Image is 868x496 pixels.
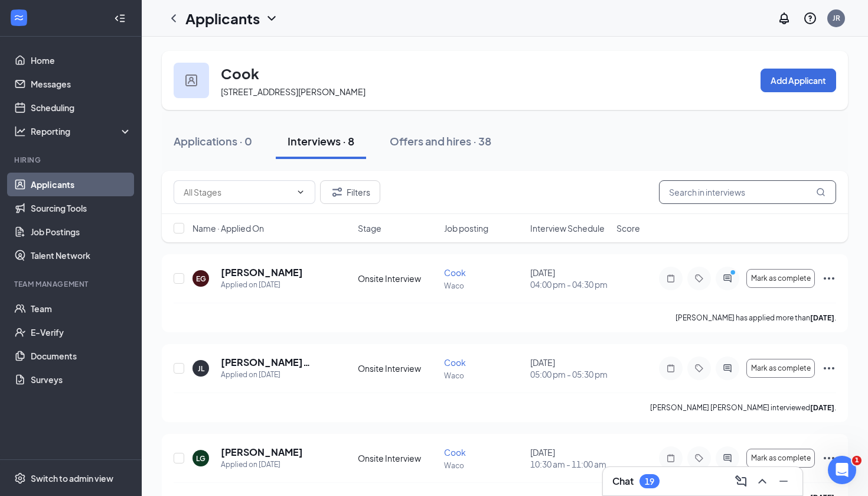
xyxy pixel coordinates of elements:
div: JL [198,364,204,374]
p: Waco [444,281,523,291]
svg: Note [664,453,678,463]
span: Job posting [444,222,488,234]
span: Score [616,222,640,234]
b: [DATE] [810,403,834,412]
div: Offers and hires · 38 [390,134,491,148]
button: Mark as complete [746,449,815,468]
div: Applied on [DATE] [221,279,303,291]
input: All Stages [184,186,291,199]
a: Team [31,297,132,320]
p: Waco [444,461,523,471]
h5: [PERSON_NAME] [221,446,303,459]
svg: QuestionInfo [803,11,817,25]
svg: Minimize [776,474,791,488]
button: Add Applicant [761,69,836,92]
svg: Tag [692,274,706,283]
div: Reporting [31,125,132,137]
a: Messages [31,72,132,96]
h5: [PERSON_NAME] [221,266,303,279]
button: ComposeMessage [732,472,750,491]
svg: Settings [14,472,26,484]
span: [STREET_ADDRESS][PERSON_NAME] [221,86,366,97]
h3: Cook [221,63,259,83]
span: 04:00 pm - 04:30 pm [530,278,609,290]
div: Applied on [DATE] [221,369,326,381]
span: Mark as complete [751,364,811,372]
svg: Ellipses [822,361,836,375]
svg: Notifications [777,11,791,25]
svg: ComposeMessage [734,474,748,488]
button: Minimize [774,472,793,491]
div: 19 [645,476,654,487]
div: Switch to admin view [31,472,113,484]
a: Scheduling [31,96,132,119]
a: Job Postings [31,220,132,244]
span: Cook [444,357,466,368]
svg: ChevronDown [296,187,305,197]
svg: ChevronLeft [167,11,181,25]
a: Sourcing Tools [31,196,132,220]
span: 10:30 am - 11:00 am [530,458,609,470]
div: EG [196,274,206,284]
svg: Analysis [14,125,26,137]
span: Mark as complete [751,274,811,283]
a: Documents [31,344,132,368]
div: [DATE] [530,356,609,380]
div: [DATE] [530,267,609,290]
p: [PERSON_NAME] has applied more than . [676,313,836,323]
div: JR [833,13,840,23]
svg: Ellipses [822,451,836,465]
span: Cook [444,447,466,458]
div: LG [196,453,205,463]
div: Applications · 0 [174,134,252,148]
a: Home [31,48,132,72]
div: Onsite Interview [358,273,437,284]
svg: Filter [330,185,344,199]
span: Stage [358,222,381,234]
span: Name · Applied On [192,222,264,234]
svg: Tag [692,453,706,463]
div: Applied on [DATE] [221,459,303,471]
span: Cook [444,267,466,278]
a: Talent Network [31,244,132,267]
svg: Collapse [114,12,126,24]
span: Mark as complete [751,454,811,462]
h5: [PERSON_NAME] [PERSON_NAME] [221,356,326,369]
span: Interview Schedule [530,222,605,234]
div: Team Management [14,279,129,289]
p: Waco [444,371,523,381]
h1: Applicants [185,8,260,28]
span: 05:00 pm - 05:30 pm [530,368,609,380]
img: user icon [185,74,197,86]
input: Search in interviews [659,180,836,204]
a: Surveys [31,368,132,391]
div: Onsite Interview [358,362,437,374]
svg: ActiveChat [720,453,735,463]
svg: ChevronUp [755,474,769,488]
svg: ActiveChat [720,364,735,373]
span: 1 [852,456,862,465]
div: Interviews · 8 [288,134,354,148]
svg: Ellipses [822,271,836,286]
svg: Note [664,274,678,283]
p: [PERSON_NAME] [PERSON_NAME] interviewed . [650,403,836,413]
svg: Tag [692,364,706,373]
svg: Note [664,364,678,373]
div: [DATE] [530,446,609,470]
svg: MagnifyingGlass [816,187,825,197]
b: [DATE] [810,313,834,322]
iframe: Intercom live chat [828,456,856,484]
svg: WorkstreamLogo [13,12,25,24]
button: ChevronUp [753,472,772,491]
svg: ActiveChat [720,274,735,283]
button: Mark as complete [746,269,815,288]
div: Onsite Interview [358,452,437,464]
a: Applicants [31,173,132,196]
h3: Chat [612,475,634,488]
button: Filter Filters [320,180,380,204]
button: Mark as complete [746,359,815,378]
a: E-Verify [31,320,132,344]
div: Hiring [14,155,129,165]
svg: ChevronDown [265,11,279,25]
